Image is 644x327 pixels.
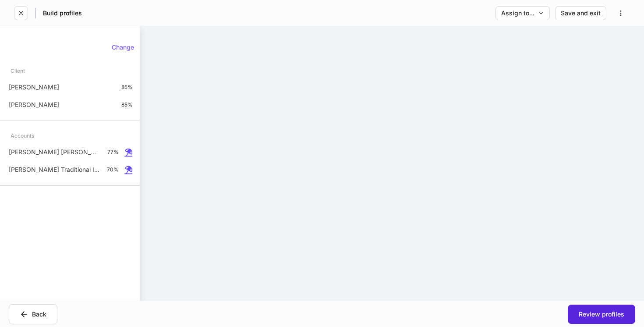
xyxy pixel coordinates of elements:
[20,310,46,319] div: Back
[11,128,34,143] div: Accounts
[9,83,59,92] p: [PERSON_NAME]
[561,10,601,16] div: Save and exit
[568,305,635,324] button: Review profiles
[106,40,140,54] button: Change
[112,44,134,50] div: Change
[579,311,624,317] div: Review profiles
[501,10,544,16] div: Assign to...
[121,84,133,91] p: 85%
[121,101,133,108] p: 85%
[555,6,606,20] button: Save and exit
[9,165,100,174] p: [PERSON_NAME] Traditional IRA
[107,149,119,156] p: 77%
[495,6,550,20] button: Assign to...
[43,9,82,18] h5: Build profiles
[9,100,59,109] p: [PERSON_NAME]
[107,166,119,173] p: 70%
[11,63,25,78] div: Client
[9,148,100,156] p: [PERSON_NAME] [PERSON_NAME]
[9,304,57,324] button: Back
